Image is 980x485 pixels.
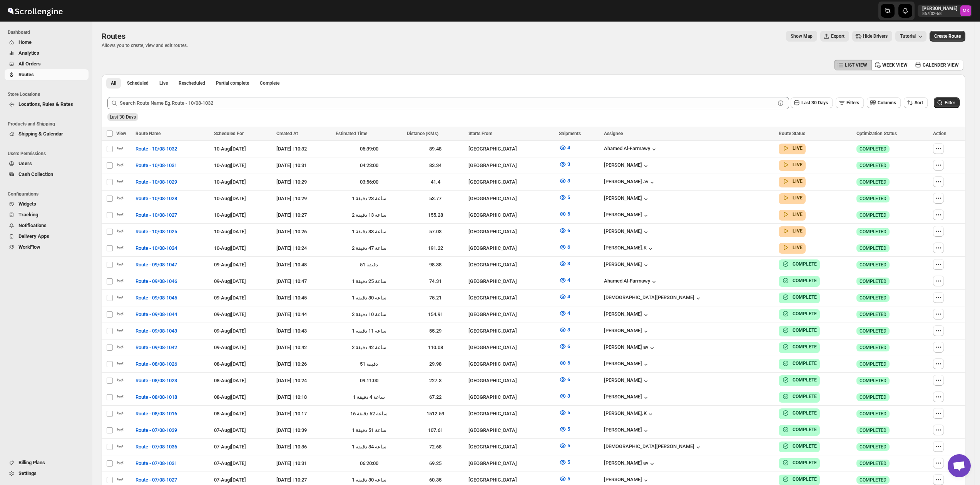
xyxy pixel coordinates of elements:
span: CALENDER VIEW [923,62,959,68]
button: 5 [554,406,575,419]
button: 3 [554,390,575,402]
button: Route - 10/08-1028 [131,192,182,205]
button: [PERSON_NAME] [604,311,650,319]
button: 4 [554,307,575,319]
b: COMPLETE [793,311,817,316]
b: COMPLETE [793,261,817,267]
span: Route - 09/08-1045 [135,294,177,302]
button: Route - 07/08-1039 [131,424,182,436]
button: Route - 08/08-1023 [131,375,182,387]
span: Route - 08/08-1018 [135,393,177,401]
span: 5 [567,360,570,366]
b: LIVE [793,245,803,250]
span: Route - 07/08-1027 [135,476,177,484]
button: COMPLETE [782,393,817,400]
button: Route - 09/08-1046 [131,275,182,288]
span: Tracking [18,212,38,217]
button: Ahamed Al-Farmawy [604,278,658,286]
button: Export [820,31,849,42]
div: [PERSON_NAME] [604,377,650,385]
button: Route - 09/08-1047 [131,259,182,271]
div: [DATE] | 10:29 [276,178,331,186]
button: Analytics [5,48,89,59]
b: COMPLETE [793,278,817,283]
div: 04:23:00 [336,162,402,169]
span: Route Status [779,131,805,136]
span: 3 [567,161,570,167]
button: 5 [554,456,575,468]
b: LIVE [793,179,803,184]
b: LIVE [793,145,803,151]
button: Shipping & Calendar [5,129,89,139]
button: CALENDER VIEW [912,60,963,70]
button: User menu [918,5,972,17]
span: 10-Aug | [DATE] [214,212,246,218]
button: Tutorial [895,31,926,42]
b: COMPLETE [793,377,817,383]
span: Route - 07/08-1036 [135,443,177,451]
button: WEEK VIEW [871,60,912,70]
span: 10-Aug | [DATE] [214,146,246,152]
span: 5 [567,459,570,465]
button: Filter [934,97,960,108]
button: [PERSON_NAME] [604,228,650,236]
button: Last 30 Days [791,97,833,108]
span: 3 [567,261,570,266]
span: 5 [567,443,570,448]
button: 3 [554,175,575,187]
span: Route - 09/08-1042 [135,344,177,351]
button: Widgets [5,199,89,209]
button: COMPLETE [782,293,817,301]
span: COMPLETED [860,229,886,235]
b: COMPLETE [793,460,817,465]
span: Optimization Status [856,131,897,136]
button: Billing Plans [5,457,89,468]
b: COMPLETE [793,328,817,333]
span: Route - 10/08-1031 [135,162,177,169]
div: [GEOGRAPHIC_DATA] [468,145,554,153]
span: 6 [567,227,570,233]
button: Settings [5,468,89,479]
span: 6 [567,343,570,349]
div: [PERSON_NAME].K [604,245,654,253]
span: COMPLETED [860,162,886,169]
div: 57.03 [407,228,464,236]
b: LIVE [793,195,803,201]
button: LIST VIEW [834,60,872,70]
div: 41.4 [407,178,464,186]
button: Route - 10/08-1029 [131,176,182,188]
span: Route - 08/08-1023 [135,377,177,385]
span: 3 [567,393,570,399]
button: 3 [554,158,575,171]
span: Scheduled For [214,131,244,136]
button: [PERSON_NAME] [604,477,650,484]
span: Hide Drivers [863,33,888,39]
span: Analytics [18,50,39,56]
button: Delivery Apps [5,231,89,242]
button: LIVE [782,211,803,218]
button: COMPLETE [782,442,817,450]
span: Route - 07/08-1039 [135,426,177,434]
div: 1 ساعة 33 دقيقة [336,228,402,236]
div: [PERSON_NAME] [604,394,650,401]
a: دردشة مفتوحة [948,454,971,477]
div: [PERSON_NAME] [604,261,650,269]
button: Route - 09/08-1044 [131,308,182,321]
button: [PERSON_NAME] [604,328,650,335]
button: COMPLETE [782,376,817,384]
div: [PERSON_NAME] [604,212,650,219]
p: [PERSON_NAME] [922,5,957,12]
div: 1 ساعة 23 دقيقة [336,195,402,202]
button: 6 [554,373,575,386]
span: Create Route [934,33,961,39]
button: All routes [106,78,121,89]
span: Store Locations [8,91,89,97]
span: Locations, Rules & Rates [18,101,73,107]
button: COMPLETE [782,475,817,483]
span: 10-Aug | [DATE] [214,229,246,234]
div: [GEOGRAPHIC_DATA] [468,228,554,236]
button: [PERSON_NAME] [604,195,650,203]
span: 3 [567,178,570,184]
